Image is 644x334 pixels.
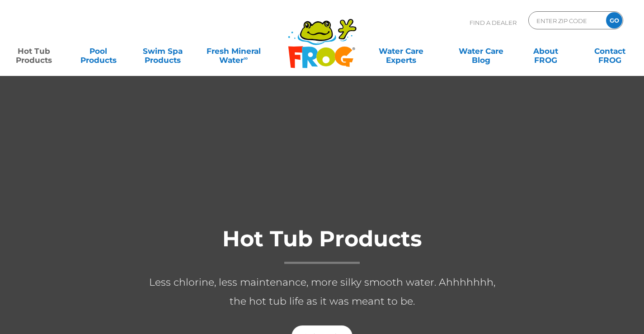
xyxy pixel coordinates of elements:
[141,227,503,264] h1: Hot Tub Products
[470,11,517,34] p: Find A Dealer
[202,42,265,60] a: Fresh MineralWater∞
[73,42,123,60] a: PoolProducts
[585,42,635,60] a: ContactFROG
[361,42,442,60] a: Water CareExperts
[536,14,597,27] input: Zip Code Form
[9,42,59,60] a: Hot TubProducts
[606,12,622,28] input: GO
[456,42,506,60] a: Water CareBlog
[138,42,188,60] a: Swim SpaProducts
[141,273,503,311] p: Less chlorine, less maintenance, more silky smooth water. Ahhhhhhh, the hot tub life as it was me...
[244,55,248,61] sup: ∞
[521,42,571,60] a: AboutFROG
